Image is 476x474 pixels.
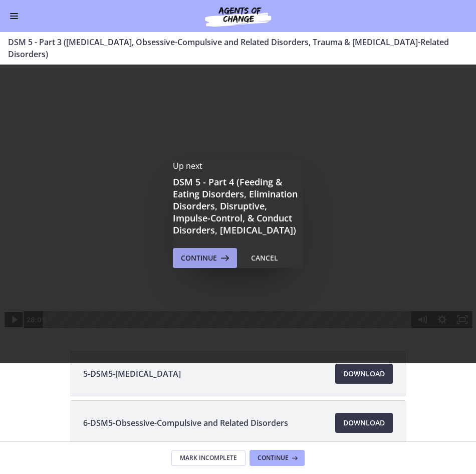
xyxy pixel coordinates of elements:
[250,450,305,466] button: Continue
[335,413,393,433] a: Download
[173,176,303,236] h3: DSM 5 - Part 4 (Feeding & Eating Disorders, Elimination Disorders, Disruptive, Impulse-Control, &...
[343,368,385,380] span: Download
[243,248,286,268] button: Cancel
[251,252,278,264] div: Cancel
[83,417,288,429] span: 6-DSM5-Obsessive-Compulsive and Related Disorders
[452,247,472,264] button: Fullscreen
[83,368,181,380] span: 5-DSM5-[MEDICAL_DATA]
[4,247,24,264] button: Play Video
[180,454,237,462] span: Mark Incomplete
[51,247,407,264] div: Playbar
[432,247,452,264] button: Show settings menu
[8,10,20,22] button: Enable menu
[173,160,303,172] p: Up next
[335,364,393,384] a: Download
[173,248,237,268] button: Continue
[178,4,298,28] img: Agents of Change
[181,252,217,264] span: Continue
[412,247,432,264] button: Mute
[8,36,456,60] h3: DSM 5 - Part 3 ([MEDICAL_DATA], Obsessive-Compulsive and Related Disorders, Trauma & [MEDICAL_DAT...
[343,417,385,429] span: Download
[258,454,289,462] span: Continue
[171,450,246,466] button: Mark Incomplete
